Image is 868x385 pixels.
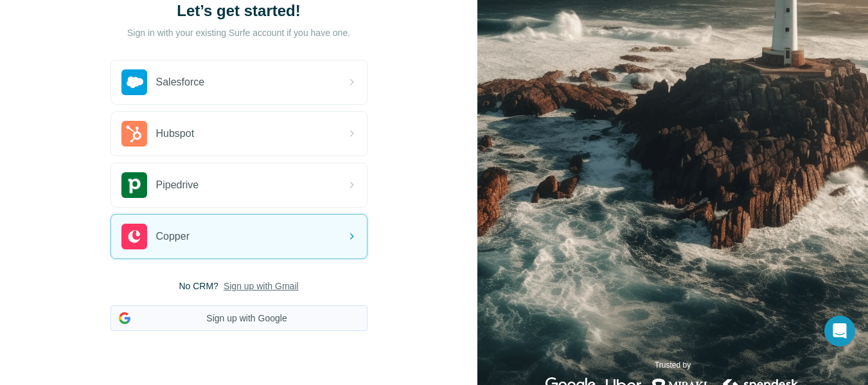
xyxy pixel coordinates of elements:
p: Sign in with your existing Surfe account if you have one. [127,26,350,39]
span: Pipedrive [156,177,199,193]
p: Trusted by [655,359,691,371]
span: Copper [156,229,190,244]
img: hubspot's logo [121,121,147,147]
button: Sign up with Google [111,305,368,331]
span: Hubspot [156,126,195,141]
img: pipedrive's logo [121,172,147,198]
div: Open Intercom Messenger [824,316,855,346]
span: Salesforce [156,75,205,90]
img: salesforce's logo [121,69,147,95]
span: No CRM? [179,280,218,292]
button: Sign up with Gmail [224,280,299,292]
h1: Let’s get started! [111,1,368,21]
img: copper's logo [121,224,147,249]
